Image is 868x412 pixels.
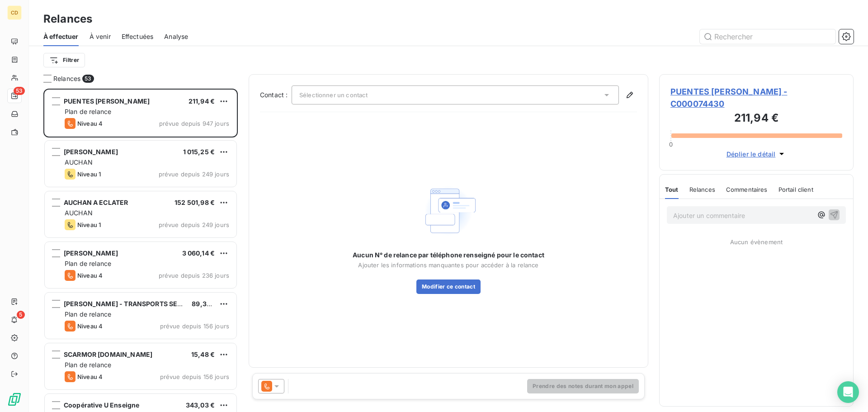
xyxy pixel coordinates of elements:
[64,249,118,257] span: [PERSON_NAME]
[689,186,715,193] span: Relances
[43,32,79,41] span: À effectuer
[43,89,238,412] div: grid
[182,249,215,257] span: 3 060,14 €
[175,199,215,206] span: 152 501,98 €
[65,310,111,318] span: Plan de relance
[416,279,481,294] button: Modifier ce contact
[64,300,195,308] span: [PERSON_NAME] - TRANSPORTS SELLIER
[17,311,25,319] span: 5
[665,186,679,193] span: Tout
[14,87,25,95] span: 53
[299,91,368,99] span: Sélectionner un contact
[726,186,768,193] span: Commentaires
[82,75,94,83] span: 53
[64,401,139,409] span: Coopérative U Enseigne
[159,170,229,178] span: prévue depuis 249 jours
[77,322,103,330] span: Niveau 4
[353,251,544,260] span: Aucun N° de relance par téléphone renseigné pour le contact
[64,97,150,105] span: PUENTES [PERSON_NAME]
[122,32,154,41] span: Effectuées
[420,182,477,240] img: Empty state
[77,272,103,279] span: Niveau 4
[65,108,111,115] span: Plan de relance
[700,29,835,44] input: Rechercher
[669,141,673,148] span: 0
[160,322,229,330] span: prévue depuis 156 jours
[7,392,22,407] img: Logo LeanPay
[7,5,22,20] div: CD
[527,379,639,393] button: Prendre des notes durant mon appel
[260,90,292,99] label: Contact :
[64,148,118,156] span: [PERSON_NAME]
[189,97,215,105] span: 211,94 €
[77,373,103,380] span: Niveau 4
[43,11,92,27] h3: Relances
[670,85,842,110] span: PUENTES [PERSON_NAME] - C000074430
[65,158,93,166] span: AUCHAN
[65,209,93,217] span: AUCHAN
[7,89,21,103] a: 53
[77,170,101,178] span: Niveau 1
[65,361,111,369] span: Plan de relance
[159,272,229,279] span: prévue depuis 236 jours
[64,199,128,206] span: AUCHAN A ECLATER
[186,401,215,409] span: 343,03 €
[160,373,229,380] span: prévue depuis 156 jours
[730,238,783,246] span: Aucun évènement
[724,149,789,159] button: Déplier le détail
[159,120,229,127] span: prévue depuis 947 jours
[77,120,103,127] span: Niveau 4
[77,221,101,228] span: Niveau 1
[191,350,215,358] span: 15,48 €
[837,381,859,403] div: Open Intercom Messenger
[670,110,842,128] h3: 211,94 €
[192,300,217,308] span: 89,35 €
[159,221,229,228] span: prévue depuis 249 jours
[164,32,188,41] span: Analyse
[90,32,111,41] span: À venir
[64,350,152,358] span: SCARMOR [DOMAIN_NAME]
[43,53,85,67] button: Filtrer
[183,148,215,156] span: 1 015,25 €
[358,261,538,269] span: Ajouter les informations manquantes pour accéder à la relance
[53,74,80,83] span: Relances
[726,149,776,159] span: Déplier le détail
[65,260,111,267] span: Plan de relance
[778,186,813,193] span: Portail client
